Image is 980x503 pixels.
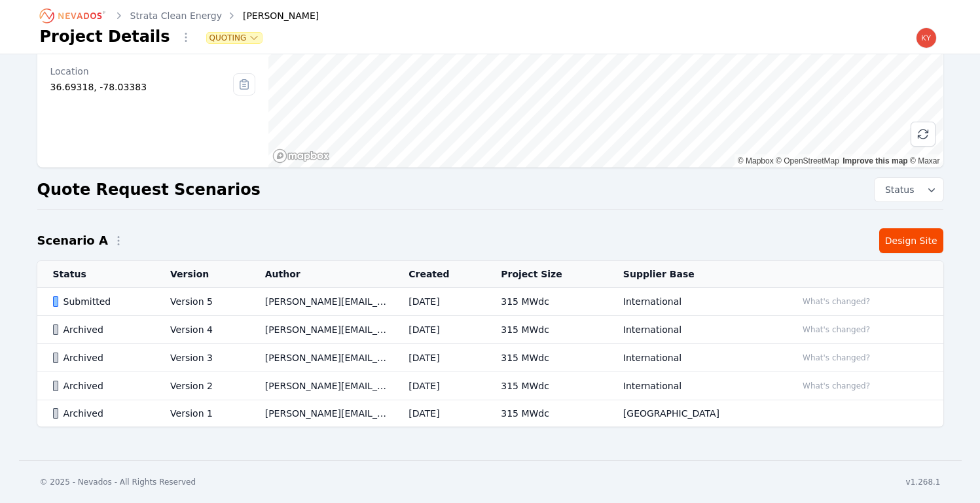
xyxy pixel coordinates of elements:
td: Version 3 [154,344,249,372]
div: © 2025 - Nevados - All Rights Reserved [40,477,196,487]
nav: Breadcrumb [40,5,319,26]
div: Archived [53,407,149,420]
td: [GEOGRAPHIC_DATA] [608,400,781,427]
td: International [608,344,781,372]
button: What's changed? [797,351,876,365]
a: Strata Clean Energy [130,9,222,22]
th: Supplier Base [608,261,781,288]
td: [PERSON_NAME][EMAIL_ADDRESS][DOMAIN_NAME] [249,400,393,427]
button: What's changed? [797,294,876,309]
td: [DATE] [393,400,485,427]
button: Status [875,178,943,201]
tr: ArchivedVersion 1[PERSON_NAME][EMAIL_ADDRESS][DOMAIN_NAME][DATE]315 MWdc[GEOGRAPHIC_DATA] [37,400,943,427]
a: Mapbox homepage [272,148,330,164]
td: Version 1 [154,400,249,427]
a: Design Site [879,228,943,253]
td: International [608,372,781,400]
td: [PERSON_NAME][EMAIL_ADDRESS][PERSON_NAME][DOMAIN_NAME] [249,288,393,316]
th: Project Size [485,261,608,288]
div: Archived [53,379,149,392]
th: Created [393,261,485,288]
td: 315 MWdc [485,372,608,400]
td: [DATE] [393,316,485,344]
th: Status [37,261,155,288]
td: International [608,288,781,316]
td: 315 MWdc [485,316,608,344]
div: Submitted [53,295,149,308]
span: Status [880,183,915,196]
tr: ArchivedVersion 2[PERSON_NAME][EMAIL_ADDRESS][DOMAIN_NAME][DATE]315 MWdcInternationalWhat's changed? [37,372,943,400]
a: OpenStreetMap [776,156,839,165]
div: Location [50,65,234,78]
button: What's changed? [797,322,876,337]
tr: SubmittedVersion 5[PERSON_NAME][EMAIL_ADDRESS][PERSON_NAME][DOMAIN_NAME][DATE]315 MWdcInternation... [37,288,943,316]
td: [DATE] [393,344,485,372]
td: 315 MWdc [485,400,608,427]
td: [DATE] [393,288,485,316]
a: Maxar [910,156,940,165]
td: [DATE] [393,372,485,400]
td: [PERSON_NAME][EMAIL_ADDRESS][DOMAIN_NAME] [249,372,393,400]
td: [PERSON_NAME][EMAIL_ADDRESS][PERSON_NAME][DOMAIN_NAME] [249,316,393,344]
tr: ArchivedVersion 4[PERSON_NAME][EMAIL_ADDRESS][PERSON_NAME][DOMAIN_NAME][DATE]315 MWdcInternationa... [37,316,943,344]
th: Version [154,261,249,288]
button: Quoting [207,33,263,43]
h1: Project Details [40,26,170,47]
h2: Scenario A [37,232,108,250]
div: v1.268.1 [906,477,941,487]
div: Archived [53,323,149,336]
button: What's changed? [797,379,876,393]
tr: ArchivedVersion 3[PERSON_NAME][EMAIL_ADDRESS][PERSON_NAME][DOMAIN_NAME][DATE]315 MWdcInternationa... [37,344,943,372]
td: International [608,316,781,344]
td: Version 2 [154,372,249,400]
th: Author [249,261,393,288]
div: 36.69318, -78.03383 [50,80,234,94]
img: kyle.macdougall@nevados.solar [916,27,937,48]
td: 315 MWdc [485,344,608,372]
a: Improve this map [843,156,907,165]
h2: Quote Request Scenarios [37,179,261,200]
td: Version 5 [154,288,249,316]
div: Archived [53,351,149,364]
a: Mapbox [738,156,774,165]
td: Version 4 [154,316,249,344]
td: [PERSON_NAME][EMAIL_ADDRESS][PERSON_NAME][DOMAIN_NAME] [249,344,393,372]
div: [PERSON_NAME] [225,9,319,22]
td: 315 MWdc [485,288,608,316]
